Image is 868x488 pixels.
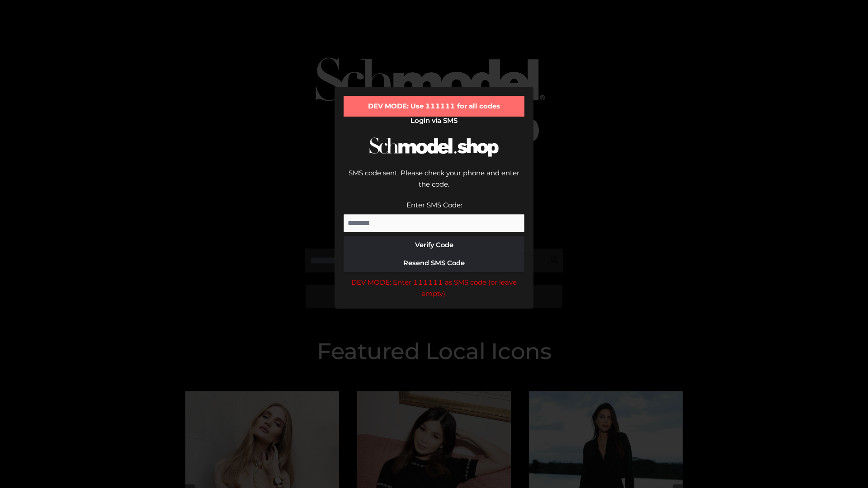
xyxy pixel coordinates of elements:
[344,236,524,254] button: Verify Code
[344,277,524,300] div: DEV MODE: Enter 111111 as SMS code (or leave empty).
[406,201,462,209] label: Enter SMS Code:
[344,254,524,272] button: Resend SMS Code
[366,129,502,165] img: Schmodel Logo
[344,96,524,117] div: DEV MODE: Use 111111 for all codes
[344,167,524,199] div: SMS code sent. Please check your phone and enter the code.
[344,117,524,125] h2: Login via SMS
